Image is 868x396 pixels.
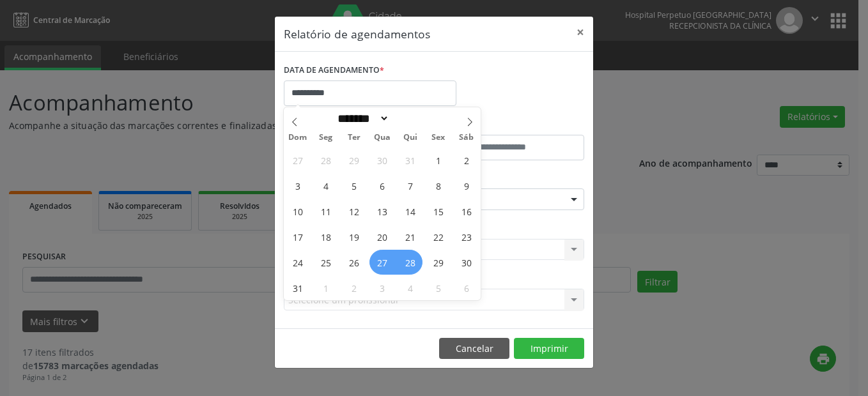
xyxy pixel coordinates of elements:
[426,250,451,275] span: Agosto 29, 2025
[426,199,451,224] span: Agosto 15, 2025
[341,148,366,172] span: Julho 29, 2025
[368,133,396,142] span: Qua
[285,250,310,275] span: Agosto 24, 2025
[426,173,451,198] span: Agosto 8, 2025
[313,250,338,275] span: Agosto 25, 2025
[341,275,366,300] span: Setembro 2, 2025
[454,224,479,249] span: Agosto 23, 2025
[369,173,394,198] span: Agosto 6, 2025
[284,26,430,42] h5: Relatório de agendamentos
[398,250,422,275] span: Agosto 28, 2025
[369,275,394,300] span: Setembro 3, 2025
[313,275,338,300] span: Setembro 1, 2025
[285,224,310,249] span: Agosto 17, 2025
[284,61,384,80] label: DATA DE AGENDAMENTO
[285,199,310,224] span: Agosto 10, 2025
[369,224,394,249] span: Agosto 20, 2025
[426,224,451,249] span: Agosto 22, 2025
[341,173,366,198] span: Agosto 5, 2025
[341,199,366,224] span: Agosto 12, 2025
[312,133,340,142] span: Seg
[426,275,451,300] span: Setembro 5, 2025
[454,250,479,275] span: Agosto 30, 2025
[284,133,312,142] span: Dom
[340,133,368,142] span: Ter
[313,173,338,198] span: Agosto 4, 2025
[369,199,394,224] span: Agosto 13, 2025
[341,250,366,275] span: Agosto 26, 2025
[313,224,338,249] span: Agosto 18, 2025
[396,133,424,142] span: Qui
[568,17,593,48] button: Close
[313,199,338,224] span: Agosto 11, 2025
[454,148,479,172] span: Agosto 2, 2025
[424,133,453,142] span: Sex
[398,224,422,249] span: Agosto 21, 2025
[398,173,422,198] span: Agosto 7, 2025
[453,133,481,142] span: Sáb
[454,275,479,300] span: Setembro 6, 2025
[313,148,338,172] span: Julho 28, 2025
[398,275,422,300] span: Setembro 4, 2025
[398,148,422,172] span: Julho 31, 2025
[389,112,431,125] input: Year
[369,250,394,275] span: Agosto 27, 2025
[285,275,310,300] span: Agosto 31, 2025
[285,173,310,198] span: Agosto 3, 2025
[398,199,422,224] span: Agosto 14, 2025
[285,148,310,172] span: Julho 27, 2025
[454,199,479,224] span: Agosto 16, 2025
[437,115,584,135] label: ATÉ
[454,173,479,198] span: Agosto 9, 2025
[439,338,509,360] button: Cancelar
[333,112,389,125] select: Month
[369,148,394,172] span: Julho 30, 2025
[341,224,366,249] span: Agosto 19, 2025
[514,338,584,360] button: Imprimir
[426,148,451,172] span: Agosto 1, 2025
